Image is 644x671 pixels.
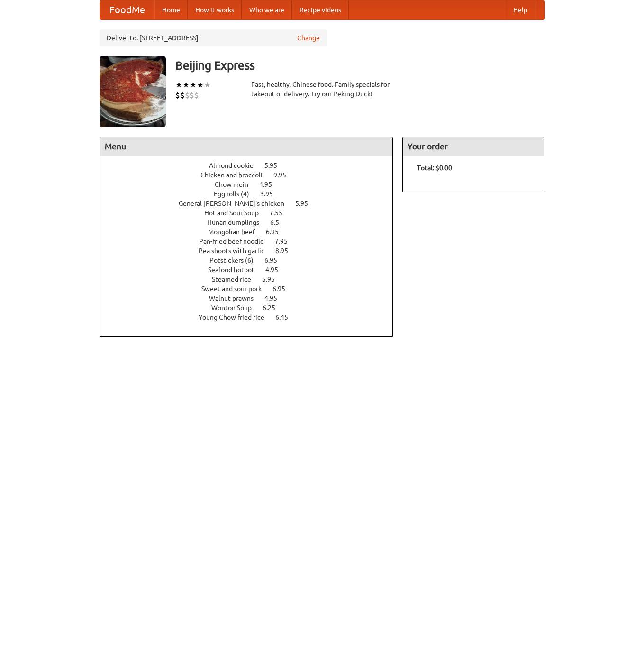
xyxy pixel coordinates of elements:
li: ★ [175,80,182,90]
li: $ [194,90,199,101]
a: Recipe videos [292,0,349,19]
span: Walnut prawns [209,294,263,302]
span: 9.95 [273,171,296,179]
span: 6.45 [275,313,298,321]
a: Home [154,0,188,19]
li: ★ [190,80,197,90]
span: Sweet and sour pork [201,285,271,293]
span: Hot and Sour Soup [204,209,268,217]
a: Steamed rice 5.95 [212,276,292,283]
span: Young Chow fried rice [199,313,274,321]
span: 6.95 [272,285,295,293]
a: Change [297,33,320,43]
a: Egg rolls (4) 3.95 [214,190,290,198]
span: 6.25 [263,304,285,312]
span: Chow mein [215,181,258,188]
li: ★ [182,80,190,90]
a: Walnut prawns 4.95 [209,294,295,302]
li: $ [180,90,185,101]
a: Sweet and sour pork 6.95 [201,285,303,293]
span: 6.95 [266,228,288,236]
span: Chicken and broccoli [200,171,272,179]
li: ★ [197,80,204,90]
span: Seafood hotpot [208,266,264,274]
a: How it works [188,0,242,19]
li: $ [175,90,180,101]
a: Young Chow fried rice 6.45 [199,313,306,321]
a: General [PERSON_NAME]'s chicken 5.95 [179,200,326,207]
a: Pan-fried beef noodle 7.95 [199,238,305,245]
div: Fast, healthy, Chinese food. Family specials for takeout or delivery. Try our Peking Duck! [251,80,393,99]
span: Mongolian beef [208,228,264,236]
span: 5.95 [264,162,287,169]
span: Almond cookie [209,162,263,169]
h4: Your order [403,137,544,156]
span: 5.95 [295,200,317,207]
span: Potstickers (6) [209,257,263,264]
a: Mongolian beef 6.95 [208,228,296,236]
span: Wonton Soup [211,304,261,312]
div: Deliver to: [STREET_ADDRESS] [100,29,327,46]
span: 5.95 [262,276,284,283]
span: 4.95 [264,294,287,302]
a: Potstickers (6) 6.95 [209,257,295,264]
a: FoodMe [100,0,154,19]
a: Chow mein 4.95 [215,181,290,188]
span: 3.95 [260,190,282,198]
span: Hunan dumplings [207,219,269,226]
a: Almond cookie 5.95 [209,162,295,169]
span: 8.95 [275,247,298,255]
span: 4.95 [259,181,281,188]
span: 7.55 [270,209,292,217]
span: Egg rolls (4) [214,190,259,198]
span: 7.95 [275,238,297,245]
a: Who we are [242,0,292,19]
span: Pan-fried beef noodle [199,238,273,245]
a: Wonton Soup 6.25 [211,304,293,312]
span: 6.5 [270,219,289,226]
a: Help [506,0,535,19]
a: Pea shoots with garlic 8.95 [199,247,306,255]
img: angular.jpg [100,56,166,127]
a: Hunan dumplings 6.5 [207,219,297,226]
h3: Beijing Express [175,56,545,75]
a: Seafood hotpot 4.95 [208,266,296,274]
a: Hot and Sour Soup 7.55 [204,209,300,217]
span: 4.95 [265,266,288,274]
span: 6.95 [264,257,287,264]
span: Pea shoots with garlic [199,247,274,255]
li: $ [185,90,190,101]
b: Total: $0.00 [417,164,452,172]
span: Steamed rice [212,276,261,283]
span: General [PERSON_NAME]'s chicken [179,200,294,207]
li: $ [190,90,194,101]
a: Chicken and broccoli 9.95 [200,171,304,179]
h4: Menu [100,137,393,156]
li: ★ [204,80,211,90]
